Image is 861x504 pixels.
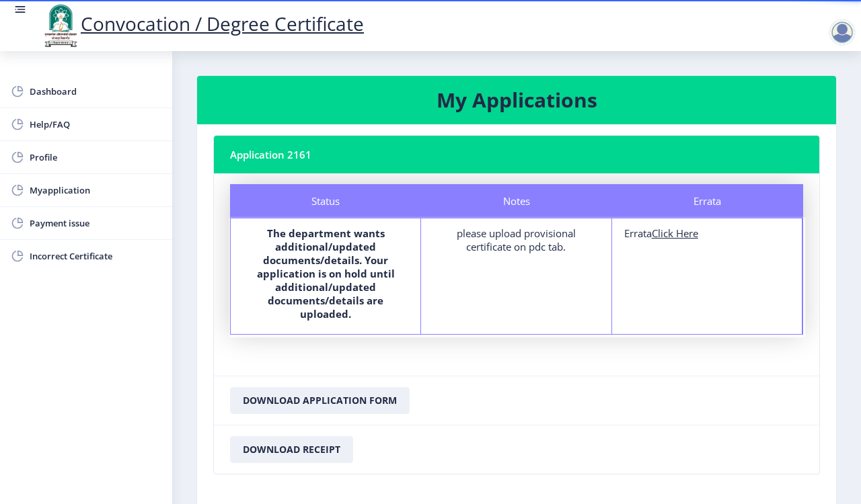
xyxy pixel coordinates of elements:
[214,136,819,173] nb-card-header: Application 2161
[30,116,161,132] span: Help/FAQ
[624,226,790,240] div: Errata
[30,149,161,165] span: Profile
[30,182,161,198] span: Myapplication
[213,87,820,114] h3: My Applications
[40,11,364,36] a: Convocation / Degree Certificate
[230,436,353,463] button: Download Receipt
[612,184,803,218] div: Errata
[230,184,421,218] div: Status
[230,387,410,414] button: Download Application Form
[257,226,395,321] b: The department wants additional/updated documents/details. Your application is on hold until addi...
[30,215,161,231] span: Payment issue
[421,184,612,218] div: Notes
[30,83,161,99] span: Dashboard
[30,248,161,264] span: Incorrect Certificate
[652,226,698,240] u: Click Here
[433,226,599,253] div: please upload provisional certificate on pdc tab.
[40,3,81,48] img: logo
